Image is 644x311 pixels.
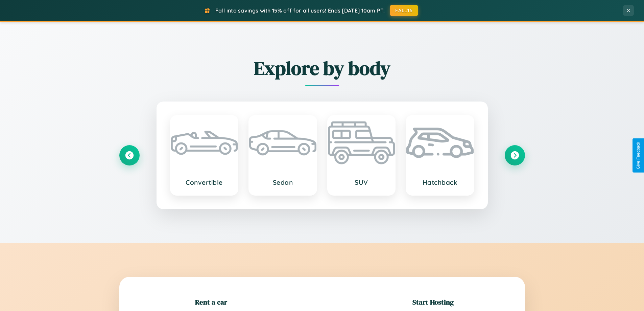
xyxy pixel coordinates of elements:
[412,297,454,307] h2: Start Hosting
[335,178,388,186] h3: SUV
[390,5,418,16] button: FALL15
[177,178,231,186] h3: Convertible
[636,142,641,169] div: Give Feedback
[413,178,467,186] h3: Hatchback
[256,178,310,186] h3: Sedan
[119,55,525,81] h2: Explore by body
[195,297,227,307] h2: Rent a car
[215,7,385,14] span: Fall into savings with 15% off for all users! Ends [DATE] 10am PT.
